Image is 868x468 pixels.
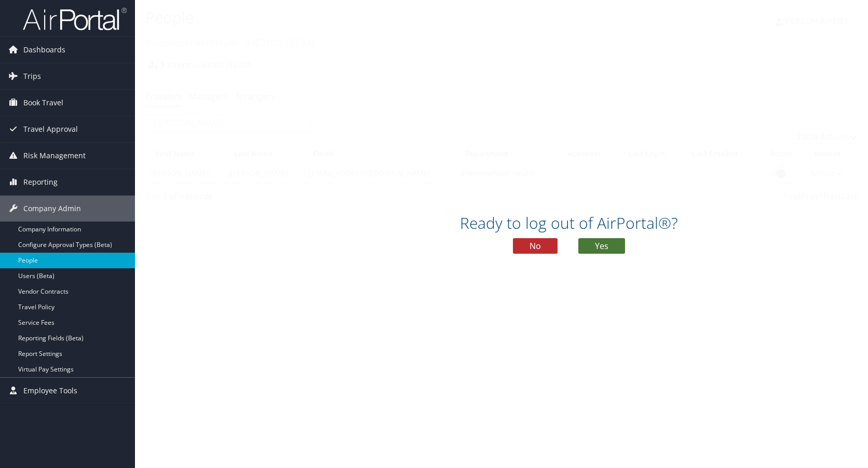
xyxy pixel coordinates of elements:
[23,63,41,89] span: Trips
[23,37,65,63] span: Dashboards
[513,238,558,254] button: No
[23,90,63,116] span: Book Travel
[23,143,86,169] span: Risk Management
[23,378,77,404] span: Employee Tools
[23,7,127,31] img: airportal-logo.png
[23,196,81,222] span: Company Admin
[23,169,58,195] span: Reporting
[578,238,625,254] button: Yes
[23,116,78,142] span: Travel Approval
